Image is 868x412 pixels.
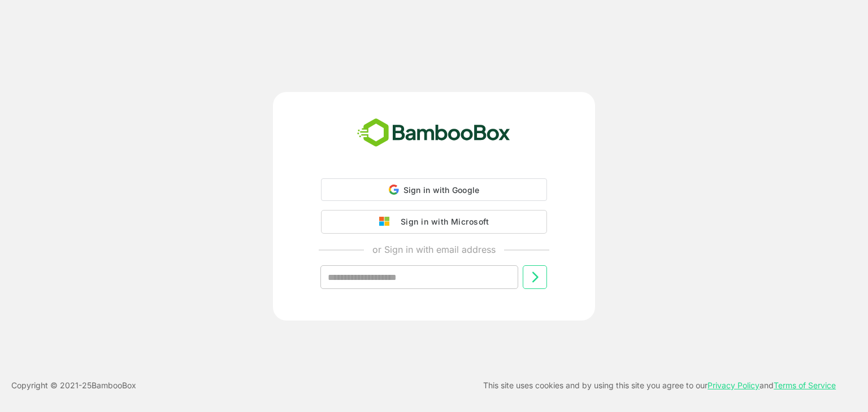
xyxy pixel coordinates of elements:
[11,379,136,392] p: Copyright © 2021- 25 BambooBox
[321,178,547,201] div: Sign in with Google
[321,210,547,234] button: Sign in with Microsoft
[403,185,480,195] span: Sign in with Google
[379,217,395,227] img: google
[395,214,489,229] div: Sign in with Microsoft
[351,115,517,152] img: bamboobox
[708,380,759,390] a: Privacy Policy
[372,243,496,256] p: or Sign in with email address
[774,380,836,390] a: Terms of Service
[483,379,836,392] p: This site uses cookies and by using this site you agree to our and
